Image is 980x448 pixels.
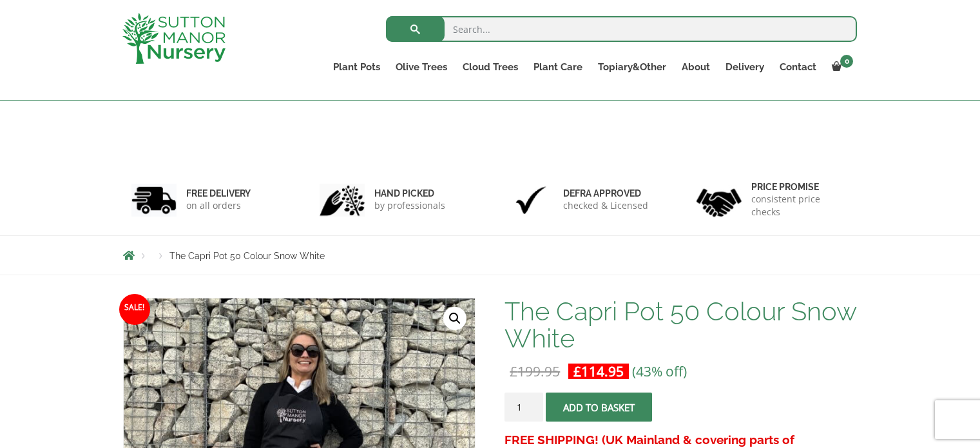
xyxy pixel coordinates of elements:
bdi: 114.95 [573,362,624,380]
a: Topiary&Other [590,58,674,76]
span: £ [510,362,517,380]
span: The Capri Pot 50 Colour Snow White [169,251,325,261]
span: Sale! [119,294,150,325]
a: Contact [772,58,824,76]
a: Delivery [718,58,772,76]
img: 2.jpg [320,184,365,217]
a: Cloud Trees [455,58,526,76]
h6: hand picked [374,188,445,199]
h1: The Capri Pot 50 Colour Snow White [504,298,857,352]
a: View full-screen image gallery [443,307,466,330]
img: 3.jpg [508,184,553,217]
img: 1.jpg [131,184,177,217]
p: consistent price checks [751,193,849,219]
p: by professionals [374,199,445,212]
img: 4.jpg [697,180,742,220]
a: Plant Care [526,58,590,76]
h6: FREE DELIVERY [186,188,251,199]
span: 0 [840,55,853,68]
h6: Price promise [751,181,849,193]
button: Add to basket [546,393,652,422]
a: 0 [824,58,857,76]
a: Olive Trees [388,58,455,76]
img: logo [122,13,226,64]
h6: Defra approved [563,188,648,199]
p: checked & Licensed [563,199,648,212]
nav: Breadcrumbs [123,250,858,260]
a: Plant Pots [325,58,388,76]
span: £ [573,362,581,380]
input: Product quantity [504,393,543,422]
span: (43% off) [632,362,687,380]
p: on all orders [186,199,251,212]
bdi: 199.95 [510,362,560,380]
input: Search... [386,16,857,42]
a: About [674,58,718,76]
